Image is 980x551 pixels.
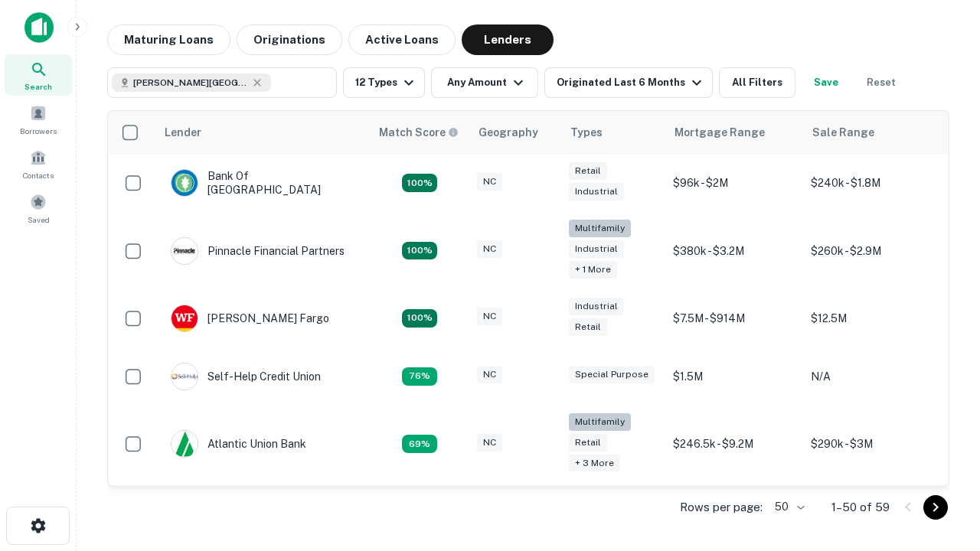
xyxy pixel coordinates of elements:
[402,242,437,260] div: Matching Properties: 26, hasApolloMatch: undefined
[857,67,906,98] button: Reset
[171,305,198,331] img: picture
[665,212,803,289] td: $380k - $3.2M
[769,496,807,518] div: 50
[477,308,502,325] div: NC
[24,80,52,93] span: Search
[379,124,456,141] h6: Match Score
[24,12,54,43] img: capitalize-icon.png
[812,123,874,142] div: Sale Range
[23,169,54,181] span: Contacts
[5,99,72,140] a: Borrowers
[479,123,538,142] div: Geography
[569,434,607,452] div: Retail
[665,406,803,483] td: $246.5k - $9.2M
[462,24,554,55] button: Lenders
[165,123,201,142] div: Lender
[665,347,803,406] td: $1.5M
[803,289,941,347] td: $12.5M
[237,24,342,55] button: Originations
[370,111,469,154] th: Capitalize uses an advanced AI algorithm to match your search with the best lender. The match sco...
[569,240,624,258] div: Industrial
[561,111,665,154] th: Types
[171,237,345,265] div: Pinnacle Financial Partners
[569,413,631,431] div: Multifamily
[719,67,795,98] button: All Filters
[569,318,607,336] div: Retail
[5,187,72,229] a: Saved
[402,435,437,453] div: Matching Properties: 10, hasApolloMatch: undefined
[569,183,624,201] div: Industrial
[171,364,198,390] img: picture
[544,67,713,98] button: Originated Last 6 Months
[803,111,941,154] th: Sale Range
[171,363,321,390] div: Self-help Credit Union
[570,123,603,142] div: Types
[665,154,803,212] td: $96k - $2M
[402,309,437,328] div: Matching Properties: 15, hasApolloMatch: undefined
[803,154,941,212] td: $240k - $1.8M
[569,366,655,383] div: Special Purpose
[5,143,72,184] a: Contacts
[665,289,803,347] td: $7.5M - $914M
[569,298,624,315] div: Industrial
[903,380,980,453] iframe: Chat Widget
[675,123,765,142] div: Mortgage Range
[5,54,72,96] a: Search
[569,455,620,472] div: + 3 more
[569,261,617,279] div: + 1 more
[477,366,502,383] div: NC
[477,173,502,191] div: NC
[171,305,329,332] div: [PERSON_NAME] Fargo
[20,125,57,137] span: Borrowers
[402,367,437,386] div: Matching Properties: 11, hasApolloMatch: undefined
[469,111,561,154] th: Geography
[171,169,354,197] div: Bank Of [GEOGRAPHIC_DATA]
[379,124,459,141] div: Capitalize uses an advanced AI algorithm to match your search with the best lender. The match sco...
[431,67,538,98] button: Any Amount
[803,212,941,289] td: $260k - $2.9M
[569,162,607,180] div: Retail
[803,347,941,406] td: N/A
[477,240,502,258] div: NC
[107,24,230,55] button: Maturing Loans
[831,498,890,517] p: 1–50 of 59
[665,111,803,154] th: Mortgage Range
[155,111,370,154] th: Lender
[171,170,198,196] img: picture
[477,434,502,452] div: NC
[348,24,456,55] button: Active Loans
[171,431,198,457] img: picture
[802,67,851,98] button: Save your search to get updates of matches that match your search criteria.
[171,238,198,264] img: picture
[569,220,631,237] div: Multifamily
[28,214,50,226] span: Saved
[557,73,706,92] div: Originated Last 6 Months
[133,76,248,90] span: [PERSON_NAME][GEOGRAPHIC_DATA], [GEOGRAPHIC_DATA]
[680,498,763,517] p: Rows per page:
[803,406,941,483] td: $290k - $3M
[171,430,306,458] div: Atlantic Union Bank
[402,174,437,192] div: Matching Properties: 15, hasApolloMatch: undefined
[343,67,425,98] button: 12 Types
[923,495,948,520] button: Go to next page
